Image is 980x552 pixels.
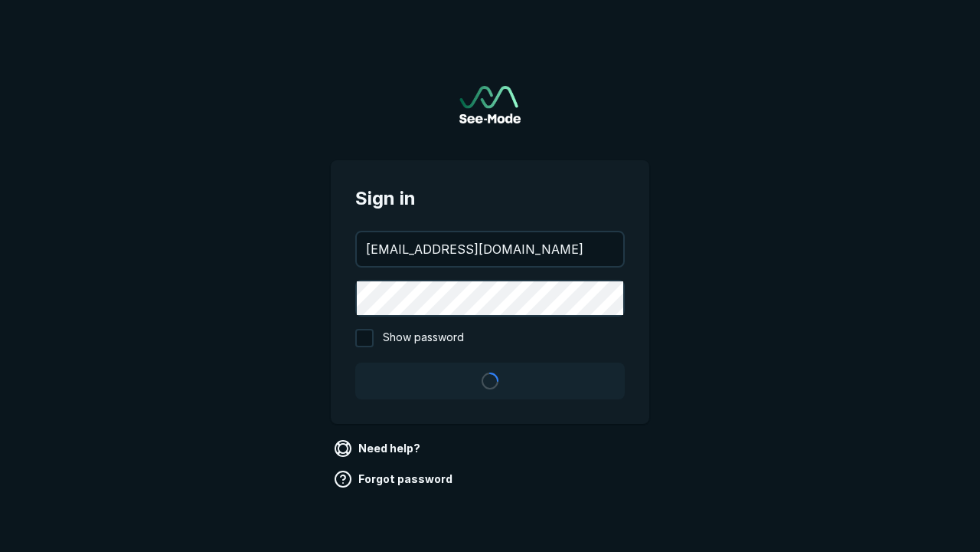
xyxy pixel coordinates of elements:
img: See-Mode Logo [459,86,521,123]
a: Forgot password [331,467,459,491]
span: Sign in [355,185,625,212]
a: Go to sign in [459,86,521,123]
a: Need help? [331,436,426,461]
span: Show password [383,329,464,347]
input: your@email.com [357,232,623,266]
